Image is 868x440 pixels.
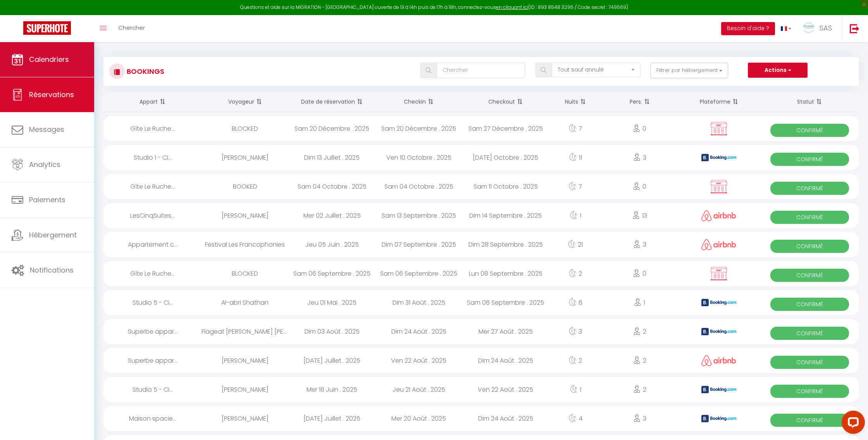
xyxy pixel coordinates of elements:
[289,92,375,112] th: Sort by booking date
[437,63,525,78] input: Chercher
[29,195,65,205] span: Paiements
[30,265,74,275] span: Notifications
[835,408,868,440] iframe: LiveChat chat widget
[112,15,151,42] a: Chercher
[29,55,69,64] span: Calendriers
[677,92,760,112] th: Sort by channel
[125,63,164,80] h3: Bookings
[602,92,677,112] th: Sort by people
[462,92,549,112] th: Sort by checkout
[549,92,602,112] th: Sort by nights
[761,92,859,112] th: Sort by status
[201,92,288,112] th: Sort by guest
[29,90,74,99] span: Réservations
[375,92,462,112] th: Sort by checkin
[748,63,808,78] button: Actions
[651,63,728,78] button: Filtrer par hébergement
[797,15,842,42] a: ... SAS
[29,160,60,169] span: Analytics
[118,24,145,32] span: Chercher
[803,22,815,34] img: ...
[29,230,77,240] span: Hébergement
[820,23,832,33] span: SAS
[103,92,201,112] th: Sort by rentals
[721,22,775,35] button: Besoin d'aide ?
[23,21,71,35] img: Super Booking
[850,24,859,33] img: logout
[496,4,528,10] a: en cliquant ici
[29,124,64,134] span: Messages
